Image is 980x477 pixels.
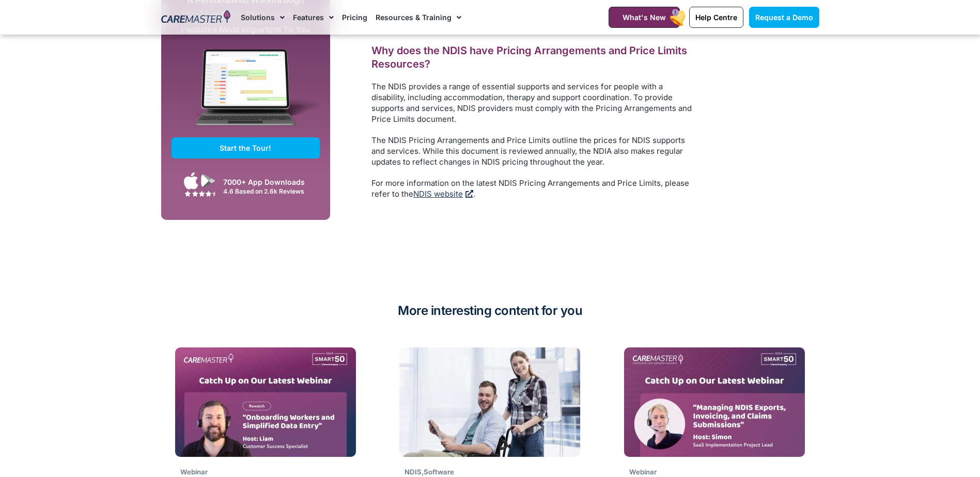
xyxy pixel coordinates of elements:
[405,468,454,476] span: ,
[371,44,697,71] h2: Why does the NDIS have Pricing Arrangements and Price Limits Resources?
[371,178,697,199] p: For more information on the latest NDIS Pricing Arrangements and Price Limits, please refer to the .
[175,347,356,457] img: REWATCH Onboarding Workers and Simplified Data Entry_Website Thumb
[695,13,737,22] span: Help Centre
[424,468,454,476] span: Software
[220,144,271,152] span: Start the Tour!
[184,190,215,197] img: Google Play Store App Review Stars
[413,189,473,199] a: NDIS website
[755,13,813,22] span: Request a Demo
[749,7,819,28] a: Request a Demo
[624,347,805,457] img: Missed Webinar-18Jun2025_Website Thumb
[371,81,697,124] p: The NDIS provides a range of essential supports and services for people with a disability, includ...
[184,172,198,189] img: Apple App Store Icon
[172,49,320,138] img: CareMaster Software Mockup on Screen
[161,10,231,25] img: CareMaster Logo
[689,7,743,28] a: Help Centre
[201,173,215,188] img: Google Play App Icon
[223,187,315,195] div: 4.6 Based on 2.6k Reviews
[172,137,320,158] a: Start the Tour!
[399,347,580,457] img: smiley-man-woman-posing
[609,7,680,28] a: What's New
[223,177,315,187] div: 7000+ App Downloads
[180,468,208,476] span: Webinar
[371,135,697,167] p: The NDIS Pricing Arrangements and Price Limits outline the prices for NDIS supports and services....
[629,468,657,476] span: Webinar
[623,13,666,22] span: What's New
[405,468,422,476] span: NDIS
[161,303,819,319] h2: More interesting content for you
